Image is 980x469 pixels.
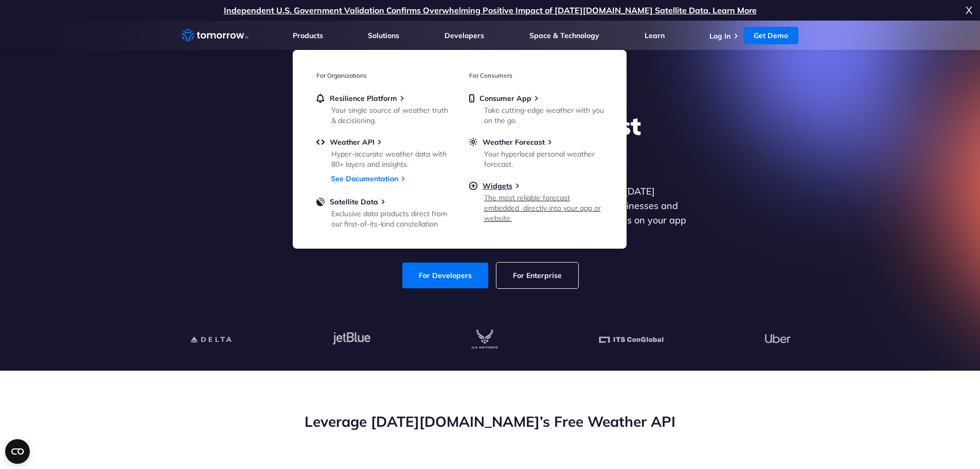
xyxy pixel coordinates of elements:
[316,137,325,147] img: api.svg
[182,412,799,431] h2: Leverage [DATE][DOMAIN_NAME]’s Free Weather API
[469,137,603,167] a: Weather ForecastYour hyperlocal personal weather forecast.
[330,197,378,206] span: Satellite Data
[292,184,689,242] p: Get reliable and precise weather data through our free API. Count on [DATE][DOMAIN_NAME] for quic...
[469,137,477,147] img: sun.svg
[292,110,689,172] h1: Explore the World’s Best Weather API
[331,149,451,169] div: Hyper-accurate weather data with 80+ layers and insights.
[484,105,604,126] div: Take cutting-edge weather with you on the go.
[182,28,248,43] a: Home link
[484,193,604,223] div: The most reliable forecast embedded directly into your app or website.
[316,197,325,206] img: satellite-data-menu.png
[316,94,325,103] img: bell.svg
[469,94,474,103] img: mobile.svg
[316,197,450,227] a: Satellite DataExclusive data products direct from our first-of-its-kind constellation
[483,137,545,147] span: Weather Forecast
[5,439,30,464] button: Open CMP widget
[331,174,398,183] a: See Documentation
[469,181,603,221] a: WidgetsThe most reliable forecast embedded directly into your app or website.
[709,31,730,41] a: Log In
[316,94,450,124] a: Resilience PlatformYour single source of weather truth & decisioning.
[224,5,757,15] a: Independent U.S. Government Validation Confirms Overwhelming Positive Impact of [DATE][DOMAIN_NAM...
[444,31,484,40] a: Developers
[743,27,798,44] a: Get Demo
[484,149,604,169] div: Your hyperlocal personal weather forecast.
[496,263,578,288] a: For Enterprise
[402,263,488,288] a: For Developers
[330,137,375,147] span: Weather API
[331,209,451,229] div: Exclusive data products direct from our first-of-its-kind constellation
[483,181,512,190] span: Widgets
[368,31,399,40] a: Solutions
[330,94,397,103] span: Resilience Platform
[645,31,665,40] a: Learn
[529,31,599,40] a: Space & Technology
[469,72,603,79] h3: For Consumers
[331,105,451,126] div: Your single source of weather truth & decisioning.
[316,137,450,167] a: Weather APIHyper-accurate weather data with 80+ layers and insights.
[469,181,477,190] img: plus-circle.svg
[479,94,531,103] span: Consumer App
[469,94,603,124] a: Consumer AppTake cutting-edge weather with you on the go.
[293,31,323,40] a: Products
[316,72,450,79] h3: For Organizations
